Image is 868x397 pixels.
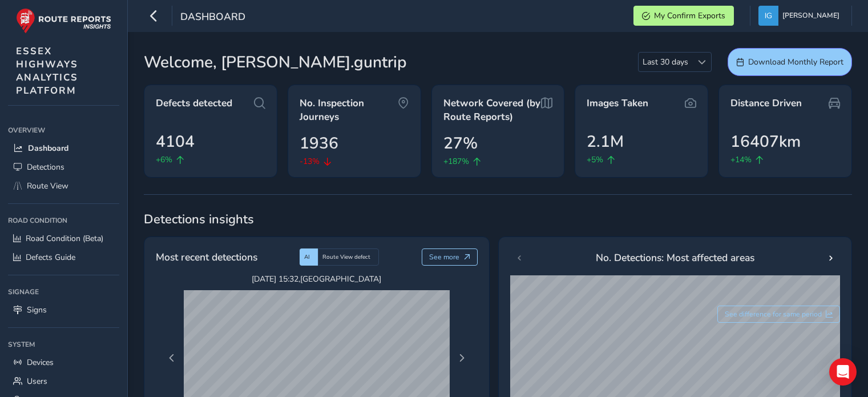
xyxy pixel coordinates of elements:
span: Most recent detections [156,250,257,264]
button: My Confirm Exports [633,6,734,26]
span: Network Covered (by Route Reports) [443,97,542,123]
span: Route View [27,181,68,191]
div: Route View defect [318,248,379,266]
span: Dashboard [180,10,245,26]
button: Download Monthly Report [728,48,852,76]
img: rr logo [16,8,111,34]
span: No. Detections: Most affected areas [596,250,754,265]
a: Defects Guide [8,248,119,267]
span: 2.1M [587,130,624,154]
a: Detections [8,158,119,177]
a: Users [8,372,119,391]
span: Defects Guide [26,252,75,263]
span: +187% [443,155,469,167]
span: [DATE] 15:32 , [GEOGRAPHIC_DATA] [184,274,450,284]
button: [PERSON_NAME] [758,6,843,26]
div: System [8,336,119,353]
span: +6% [156,154,172,166]
span: Users [27,376,47,387]
span: AI [304,253,310,261]
span: See difference for same period [725,310,822,319]
button: Previous Page [164,350,180,366]
span: See more [429,252,459,262]
img: diamond-layout [758,6,778,26]
button: See more [422,248,478,266]
span: Signs [27,304,47,315]
div: Open Intercom Messenger [829,358,857,386]
button: Next Page [454,350,470,366]
span: Download Monthly Report [748,57,843,67]
span: Defects detected [156,97,232,110]
span: [PERSON_NAME] [782,6,839,26]
a: Route View [8,177,119,195]
div: AI [300,248,318,266]
span: My Confirm Exports [654,10,725,21]
span: Images Taken [587,97,648,110]
span: Dashboard [28,143,68,154]
div: Road Condition [8,212,119,229]
span: Devices [27,357,54,368]
span: Detections insights [144,211,852,228]
span: +5% [587,154,603,166]
span: 1936 [300,131,338,155]
span: ESSEX HIGHWAYS ANALYTICS PLATFORM [16,45,78,97]
a: Road Condition (Beta) [8,229,119,248]
a: Dashboard [8,139,119,158]
span: -13% [300,155,320,167]
span: +14% [730,154,752,166]
span: Last 30 days [639,53,692,71]
span: Route View defect [322,253,370,261]
button: See difference for same period [717,306,841,323]
div: Overview [8,122,119,139]
a: Signs [8,300,119,319]
a: Devices [8,353,119,372]
span: Road Condition (Beta) [26,233,103,244]
span: No. Inspection Journeys [300,97,398,123]
span: 16407km [730,130,801,154]
span: 4104 [156,130,195,154]
span: Detections [27,162,64,173]
span: Welcome, [PERSON_NAME].guntrip [144,50,407,74]
div: Signage [8,283,119,300]
span: 27% [443,131,478,155]
span: Distance Driven [730,97,802,110]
